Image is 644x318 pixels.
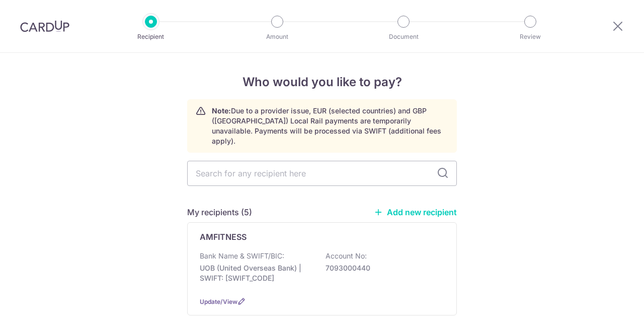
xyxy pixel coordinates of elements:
[212,106,448,146] p: Due to a provider issue, EUR (selected countries) and GBP ([GEOGRAPHIC_DATA]) Local Rail payments...
[326,251,367,261] p: Account No:
[493,32,568,42] p: Review
[20,20,69,32] img: CardUp
[187,206,252,218] h5: My recipients (5)
[114,32,188,42] p: Recipient
[200,298,237,305] a: Update/View
[187,73,457,91] h4: Who would you like to pay?
[366,32,441,42] p: Document
[200,231,247,243] p: AMFITNESS
[187,161,457,186] input: Search for any recipient here
[200,251,284,261] p: Bank Name & SWIFT/BIC:
[326,263,438,273] p: 7093000440
[212,106,231,115] strong: Note:
[374,207,457,217] a: Add new recipient
[200,263,312,283] p: UOB (United Overseas Bank) | SWIFT: [SWIFT_CODE]
[240,32,314,42] p: Amount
